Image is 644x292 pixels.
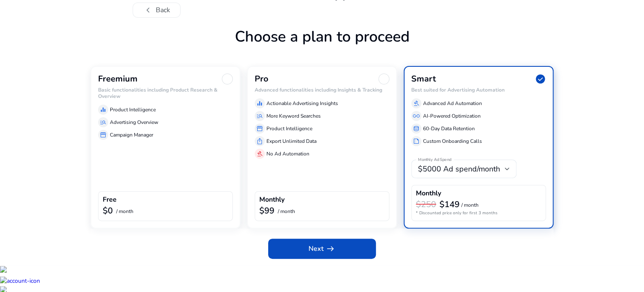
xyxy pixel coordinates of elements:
p: Advertising Overview [110,118,158,126]
h1: Choose a plan to proceed [90,28,554,66]
p: Product Intelligence [110,106,156,113]
span: equalizer [100,106,106,113]
mat-label: Monthly Ad Spend [418,157,451,163]
h6: Basic functionalities including Product Research & Overview [98,87,233,99]
p: * Discounted price only for first 3 months [416,210,541,216]
span: manage_search [100,119,106,126]
b: $99 [259,205,274,216]
span: storefront [100,132,106,138]
span: Next [309,244,335,254]
span: check_circle [535,74,546,84]
p: / month [461,203,479,208]
button: chevron_leftBack [133,3,181,18]
span: database [413,125,420,132]
p: 60-Day Data Retention [423,125,475,132]
p: Export Unlimited Data [266,137,317,145]
span: gavel [413,100,420,107]
span: chevron_left [143,5,153,15]
h4: Monthly [416,189,441,197]
h3: $250 [416,200,436,210]
p: Custom Onboarding Calls [423,137,482,145]
span: gavel [256,150,263,157]
span: all_inclusive [413,113,420,119]
h3: Freemium [98,74,138,84]
b: $0 [103,205,113,216]
p: More Keyword Searches [266,112,321,120]
h4: Monthly [259,196,285,204]
span: arrow_right_alt [325,244,335,254]
h6: Advanced functionalities including Insights & Tracking [255,87,389,93]
p: Advanced Ad Automation [423,100,482,107]
h6: Best suited for Advertising Automation [411,87,546,93]
span: ios_share [256,138,263,145]
button: Nextarrow_right_alt [268,239,376,259]
b: $149 [439,199,460,210]
span: summarize [413,138,420,145]
p: Product Intelligence [266,125,312,132]
h3: Pro [255,74,269,84]
p: / month [116,209,133,214]
span: storefront [256,125,263,132]
p: Campaign Manager [110,131,153,139]
p: AI-Powered Optimization [423,112,481,120]
span: manage_search [256,113,263,119]
h3: Smart [411,74,436,84]
p: No Ad Automation [266,150,309,158]
span: equalizer [256,100,263,107]
h4: Free [103,196,117,204]
p: Actionable Advertising Insights [266,100,338,107]
p: / month [278,209,295,214]
span: $5000 Ad spend/month [418,164,500,174]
